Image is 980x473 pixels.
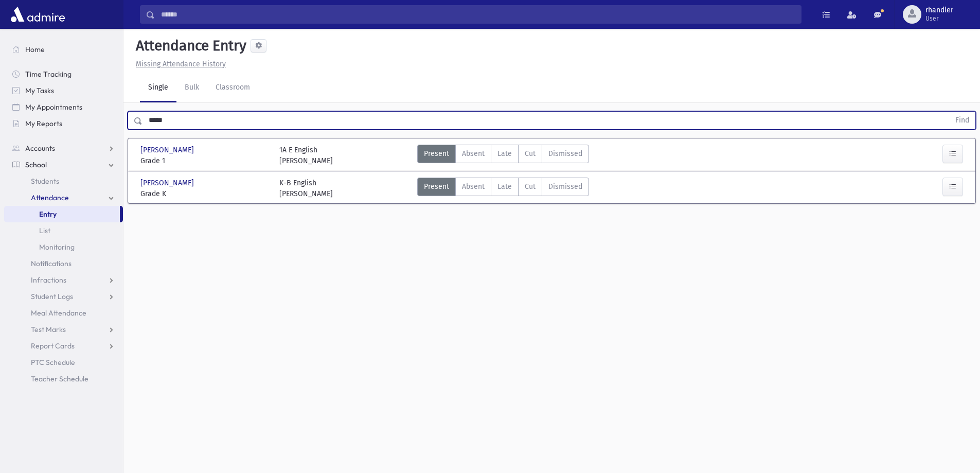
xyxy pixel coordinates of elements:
span: Present [424,181,449,192]
span: Cut [525,181,536,192]
span: Dismissed [548,148,582,159]
a: Missing Attendance History [132,60,226,68]
span: Students [31,177,59,186]
span: PTC Schedule [31,358,75,367]
span: Teacher Schedule [31,374,88,383]
a: Report Cards [4,338,123,354]
span: Late [497,148,512,159]
a: My Appointments [4,99,123,115]
span: Dismissed [548,181,582,192]
span: [PERSON_NAME] [140,145,196,155]
u: Missing Attendance History [136,60,226,68]
span: Accounts [25,144,55,153]
span: rhandler [925,6,953,14]
a: My Reports [4,115,123,132]
span: Notifications [31,259,72,268]
a: Student Logs [4,288,123,305]
a: Infractions [4,272,123,288]
div: AttTypes [417,178,589,199]
div: 1A E English [PERSON_NAME] [279,145,333,166]
a: Time Tracking [4,66,123,82]
a: Accounts [4,140,123,156]
span: Meal Attendance [31,308,86,318]
a: Meal Attendance [4,305,123,321]
span: My Appointments [25,102,82,112]
a: List [4,222,123,239]
span: Student Logs [31,292,73,301]
span: Entry [39,209,57,219]
span: [PERSON_NAME] [140,178,196,188]
span: My Tasks [25,86,54,95]
span: School [25,160,47,169]
span: Test Marks [31,325,66,334]
h5: Attendance Entry [132,37,246,55]
div: K-B English [PERSON_NAME] [279,178,333,199]
span: Grade 1 [140,155,269,166]
span: User [925,14,953,23]
span: Infractions [31,275,66,285]
a: Students [4,173,123,189]
input: Search [155,5,801,24]
a: My Tasks [4,82,123,99]
span: Late [497,181,512,192]
span: Home [25,45,45,54]
button: Find [949,112,975,129]
a: Monitoring [4,239,123,255]
a: Entry [4,206,120,222]
span: Cut [525,148,536,159]
a: Teacher Schedule [4,371,123,387]
span: Monitoring [39,242,75,252]
span: List [39,226,50,235]
img: AdmirePro [8,4,67,25]
a: School [4,156,123,173]
a: Classroom [207,74,258,102]
a: Home [4,41,123,58]
span: Attendance [31,193,69,202]
a: Notifications [4,255,123,272]
a: Single [140,74,176,102]
span: Grade K [140,188,269,199]
a: Bulk [176,74,207,102]
span: Report Cards [31,341,75,351]
div: AttTypes [417,145,589,166]
a: PTC Schedule [4,354,123,371]
span: My Reports [25,119,62,128]
span: Time Tracking [25,69,72,79]
span: Absent [462,181,485,192]
a: Test Marks [4,321,123,338]
span: Present [424,148,449,159]
span: Absent [462,148,485,159]
a: Attendance [4,189,123,206]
